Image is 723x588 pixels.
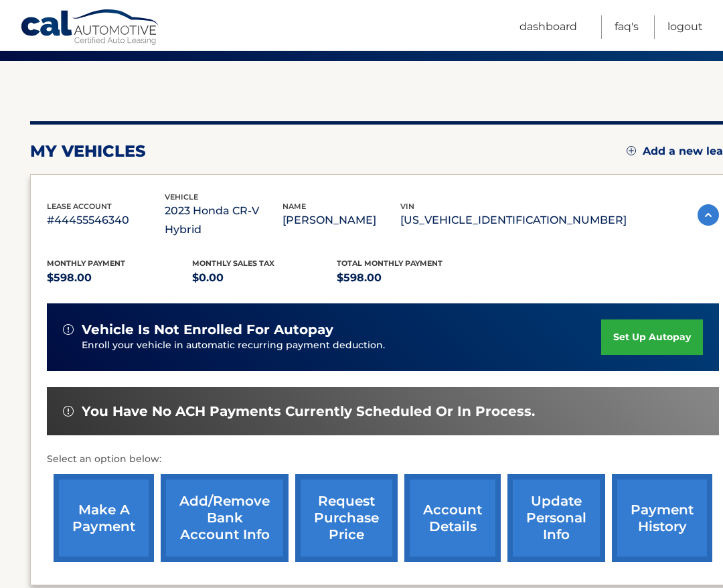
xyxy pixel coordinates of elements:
[54,474,154,562] a: make a payment
[165,202,283,239] p: 2023 Honda CR-V Hybrid
[47,451,719,467] p: Select an option below:
[165,192,198,202] span: vehicle
[47,269,192,287] p: $598.00
[63,324,74,335] img: alert-white.svg
[192,259,274,268] span: Monthly sales Tax
[47,211,165,230] p: #44455546340
[627,146,636,155] img: add.svg
[192,269,337,287] p: $0.00
[63,406,74,417] img: alert-white.svg
[283,202,306,211] span: name
[698,204,719,226] img: accordion-active.svg
[161,474,289,562] a: Add/Remove bank account info
[507,474,605,562] a: update personal info
[47,259,125,268] span: Monthly Payment
[283,211,400,230] p: [PERSON_NAME]
[519,15,577,39] a: Dashboard
[400,202,414,211] span: vin
[30,141,146,161] h2: my vehicles
[667,15,703,39] a: Logout
[615,15,639,39] a: FAQ's
[82,321,333,338] span: vehicle is not enrolled for autopay
[20,9,161,48] a: Cal Automotive
[82,403,535,420] span: You have no ACH payments currently scheduled or in process.
[82,338,601,353] p: Enroll your vehicle in automatic recurring payment deduction.
[404,474,501,562] a: account details
[337,269,482,287] p: $598.00
[601,319,703,355] a: set up autopay
[337,259,443,268] span: Total Monthly Payment
[47,202,112,211] span: lease account
[295,474,398,562] a: request purchase price
[612,474,712,562] a: payment history
[400,211,627,230] p: [US_VEHICLE_IDENTIFICATION_NUMBER]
